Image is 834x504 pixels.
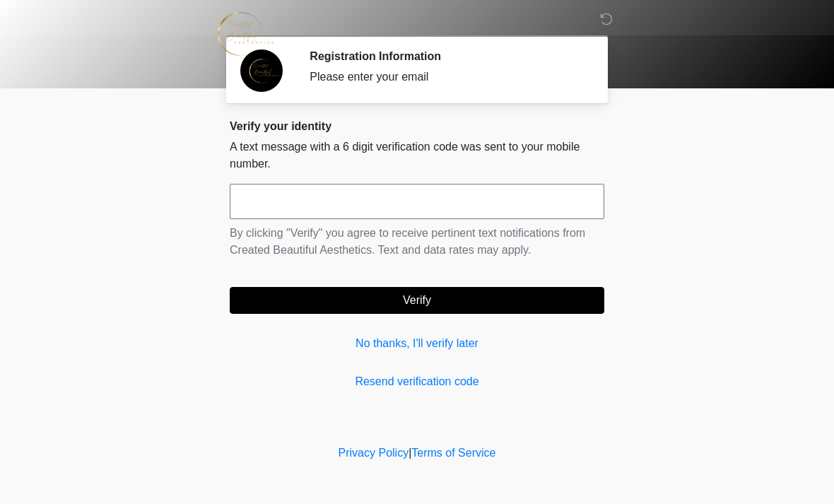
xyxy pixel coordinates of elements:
[230,225,604,259] p: By clicking "Verify" you agree to receive pertinent text notifications from Created Beautiful Aes...
[230,373,604,390] a: Resend verification code
[409,447,411,459] a: |
[230,335,604,352] a: No thanks, I'll verify later
[310,69,583,86] div: Please enter your email
[411,447,495,459] a: Terms of Service
[230,287,604,314] button: Verify
[230,119,604,133] h2: Verify your identity
[339,447,409,459] a: Privacy Policy
[240,49,283,92] img: Agent Avatar
[216,11,275,57] img: Created Beautiful Aesthetics Logo
[230,139,604,172] p: A text message with a 6 digit verification code was sent to your mobile number.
